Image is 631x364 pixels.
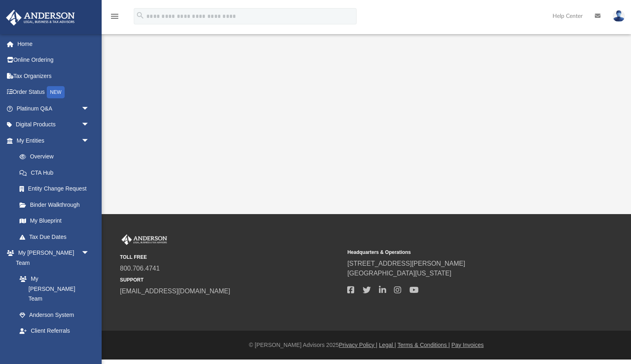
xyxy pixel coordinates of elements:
[347,249,569,256] small: Headquarters & Operations
[11,165,102,181] a: CTA Hub
[11,181,102,197] a: Entity Change Request
[81,245,98,262] span: arrow_drop_down
[110,11,120,21] i: menu
[6,84,102,101] a: Order StatusNEW
[347,270,451,277] a: [GEOGRAPHIC_DATA][US_STATE]
[347,260,465,267] a: [STREET_ADDRESS][PERSON_NAME]
[110,15,120,21] a: menu
[6,245,98,271] a: My [PERSON_NAME] Teamarrow_drop_down
[398,342,450,348] a: Terms & Conditions |
[102,341,631,349] div: © [PERSON_NAME] Advisors 2025
[4,10,77,26] img: Anderson Advisors Platinum Portal
[11,213,98,229] a: My Blueprint
[451,342,483,348] a: Pay Invoices
[6,117,102,133] a: Digital Productsarrow_drop_down
[11,149,102,165] a: Overview
[81,132,98,149] span: arrow_drop_down
[6,68,102,84] a: Tax Organizers
[120,265,160,272] a: 800.706.4741
[11,197,102,213] a: Binder Walkthrough
[81,100,98,117] span: arrow_drop_down
[6,52,102,68] a: Online Ordering
[120,276,342,284] small: SUPPORT
[11,271,94,307] a: My [PERSON_NAME] Team
[11,323,98,339] a: Client Referrals
[81,117,98,133] span: arrow_drop_down
[6,100,102,117] a: Platinum Q&Aarrow_drop_down
[339,342,378,348] a: Privacy Policy |
[6,36,102,52] a: Home
[11,307,98,323] a: Anderson System
[6,132,102,149] a: My Entitiesarrow_drop_down
[379,342,396,348] a: Legal |
[47,86,65,98] div: NEW
[120,288,230,295] a: [EMAIL_ADDRESS][DOMAIN_NAME]
[136,11,145,20] i: search
[120,234,169,245] img: Anderson Advisors Platinum Portal
[120,253,342,261] small: TOLL FREE
[613,10,625,22] img: User Pic
[11,229,102,245] a: Tax Due Dates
